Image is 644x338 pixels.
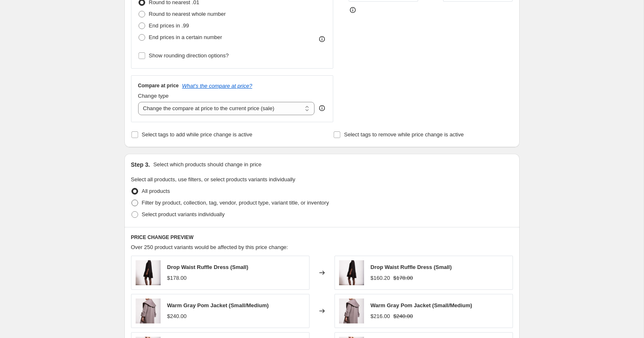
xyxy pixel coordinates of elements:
[318,104,326,112] div: help
[394,274,413,282] strike: $178.00
[339,299,364,323] img: 20170827_LOBOMAU_ECOMM_058_80x.jpg
[131,244,288,250] span: Over 250 product variants would be affected by this price change:
[339,260,364,285] img: 20170827_LOBOMAU_ECOMM_049_80x.jpg
[371,312,390,321] div: $216.00
[131,176,295,183] span: Select all products, use filters, or select products variants individually
[344,131,464,138] span: Select tags to remove while price change is active
[167,302,269,308] span: Warm Gray Pom Jacket (Small/Medium)
[142,211,225,217] span: Select product variants individually
[136,299,161,323] img: 20170827_LOBOMAU_ECOMM_058_80x.jpg
[142,131,253,138] span: Select tags to add while price change is active
[131,234,513,241] h6: PRICE CHANGE PREVIEW
[153,160,261,169] p: Select which products should change in price
[182,83,253,89] button: What's the compare at price?
[149,52,229,59] span: Show rounding direction options?
[371,302,472,308] span: Warm Gray Pom Jacket (Small/Medium)
[136,260,161,285] img: 20170827_LOBOMAU_ECOMM_049_80x.jpg
[138,93,169,99] span: Change type
[149,22,189,29] span: End prices in .99
[394,312,413,321] strike: $240.00
[149,11,226,17] span: Round to nearest whole number
[167,312,187,321] div: $240.00
[149,34,222,40] span: End prices in a certain number
[167,274,187,282] div: $178.00
[131,160,150,169] h2: Step 3.
[142,200,329,206] span: Filter by product, collection, tag, vendor, product type, variant title, or inventory
[138,82,179,89] h3: Compare at price
[167,264,248,270] span: Drop Waist Ruffle Dress (Small)
[371,264,452,270] span: Drop Waist Ruffle Dress (Small)
[142,188,170,194] span: All products
[371,274,390,282] div: $160.20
